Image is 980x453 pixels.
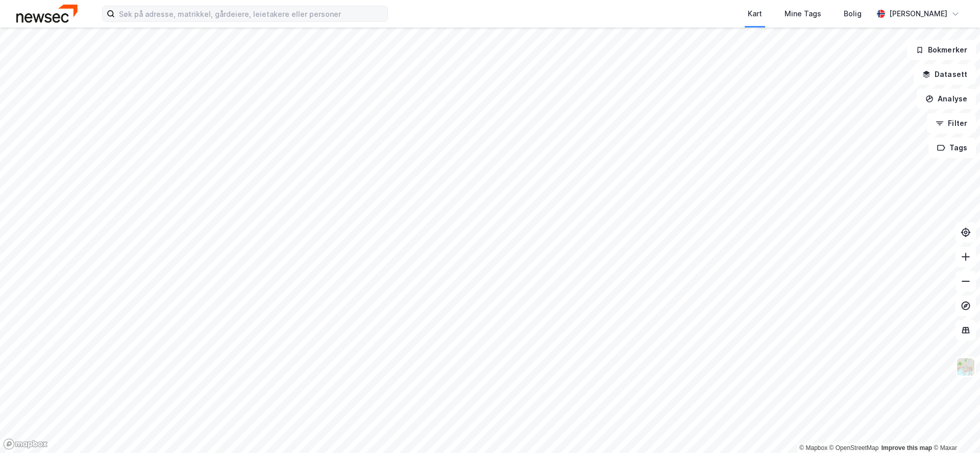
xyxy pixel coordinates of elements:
a: Improve this map [881,444,932,451]
button: Filter [927,113,976,134]
div: Bolig [844,8,862,20]
button: Datasett [914,64,976,85]
img: Z [956,357,975,377]
div: Kart [748,8,762,20]
input: Søk på adresse, matrikkel, gårdeiere, leietakere eller personer [115,6,387,21]
div: Mine Tags [785,8,821,20]
a: Mapbox homepage [3,438,48,450]
button: Bokmerker [907,40,976,60]
div: Kontrollprogram for chat [929,404,980,453]
iframe: Chat Widget [929,404,980,453]
div: [PERSON_NAME] [889,8,947,20]
a: Mapbox [799,444,827,451]
a: OpenStreetMap [829,444,879,451]
img: newsec-logo.f6e21ccffca1b3a03d2d.png [16,5,78,22]
button: Tags [928,138,976,158]
button: Analyse [917,89,976,109]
